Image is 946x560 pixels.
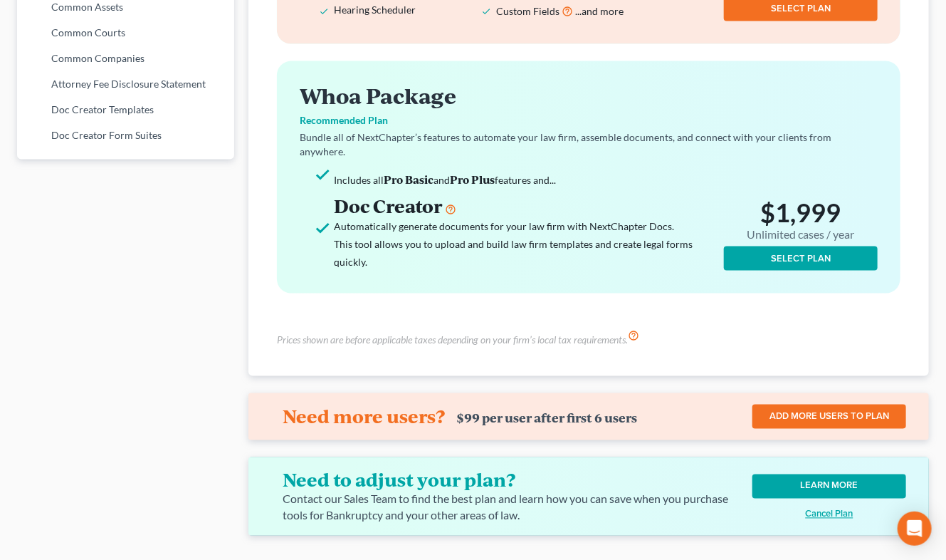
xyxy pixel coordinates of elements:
p: Recommended Plan [300,113,878,128]
a: Common Companies [17,46,234,71]
a: Common Courts [17,20,234,46]
h4: Need to adjust your plan? [283,469,727,492]
h2: Whoa Package [300,84,878,108]
a: Doc Creator Templates [17,97,234,123]
div: This tool allows you to upload and build law firm templates and create legal forms quickly. [334,235,718,271]
u: Cancel Plan [806,509,853,520]
span: SELECT PLAN [771,3,831,14]
span: ...and more [575,5,624,17]
strong: Pro Basic [384,172,433,187]
small: Unlimited cases / year [747,228,855,242]
li: Includes all and features and... [334,170,718,189]
span: Hearing Scheduler [334,4,416,16]
span: Custom Fields [496,5,559,17]
span: SELECT PLAN [771,253,831,264]
h4: Need more users? [283,405,445,428]
button: Cancel Plan [752,510,906,519]
strong: Pro Plus [450,172,495,187]
h2: $1,999 [724,197,878,244]
a: LEARN MORE [752,475,906,499]
a: ADD MORE USERS TO PLAN [752,405,906,429]
div: Contact our Sales Team to find the best plan and learn how you can save when you purchase tools f... [283,492,738,524]
a: Doc Creator Form Suites [17,123,234,148]
button: SELECT PLAN [724,247,878,271]
div: Open Intercom Messenger [898,512,932,546]
a: Attorney Fee Disclosure Statement [17,71,234,97]
p: Bundle all of NextChapter’s features to automate your law firm, assemble documents, and connect w... [300,130,878,159]
div: Automatically generate documents for your law firm with NextChapter Docs. [334,217,718,235]
h6: Prices shown are before applicable taxes depending on your firm’s local tax requirements. [277,333,628,348]
div: $99 per user after first 6 users [456,411,637,426]
h3: Doc Creator [334,195,718,217]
